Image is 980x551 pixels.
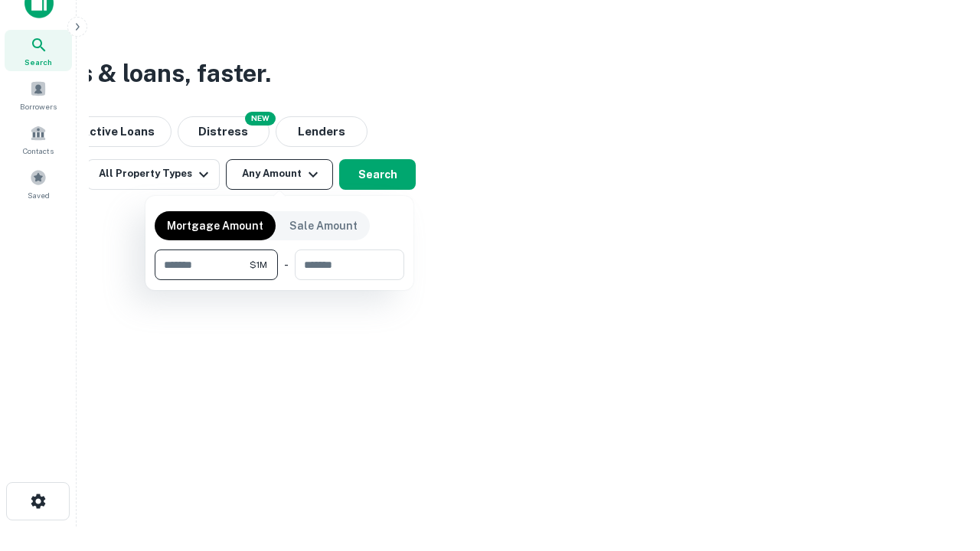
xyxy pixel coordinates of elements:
[284,249,289,280] div: -
[167,217,263,234] p: Mortgage Amount
[250,258,267,272] span: $1M
[289,217,358,234] p: Sale Amount
[903,429,980,502] iframe: Chat Widget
